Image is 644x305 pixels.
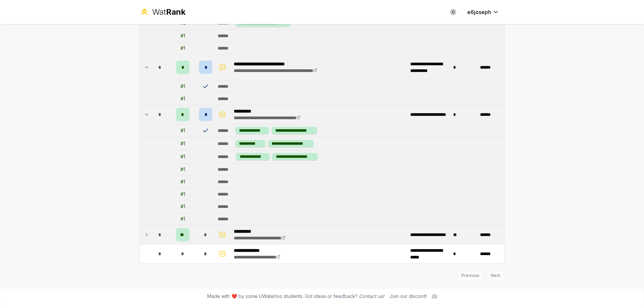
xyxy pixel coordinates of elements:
[140,7,185,17] a: WatRank
[207,293,384,300] span: Made with ❤️ by some UWaterloo students. Got ideas or feedback?
[180,127,185,134] div: # 1
[180,140,185,147] div: # 1
[180,191,185,198] div: # 1
[166,7,185,17] span: Rank
[467,8,491,16] span: e6joseph
[389,293,427,300] div: Join our discord!
[180,45,185,52] div: # 1
[152,7,185,17] div: Wat
[180,83,185,90] div: # 1
[180,203,185,210] div: # 1
[180,178,185,185] div: # 1
[180,153,185,160] div: # 1
[180,166,185,173] div: # 1
[180,216,185,222] div: # 1
[359,293,384,299] a: Contact us!
[462,6,504,18] button: e6joseph
[180,32,185,39] div: # 1
[180,95,185,102] div: # 1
